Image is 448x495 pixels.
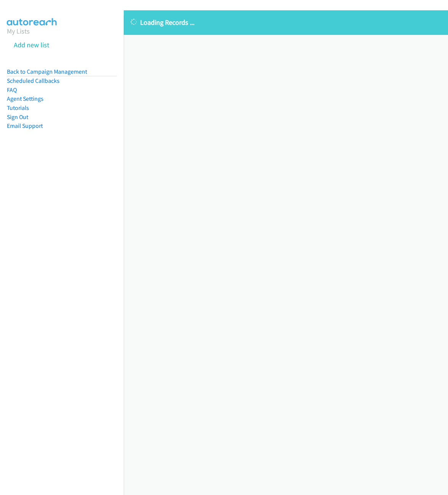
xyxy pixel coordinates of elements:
a: My Lists [7,27,30,35]
a: Email Support [7,122,43,129]
a: Scheduled Callbacks [7,77,60,84]
a: Tutorials [7,104,29,111]
a: Back to Campaign Management [7,68,87,75]
a: Agent Settings [7,95,44,102]
a: Sign Out [7,113,28,121]
p: Loading Records ... [131,17,441,27]
a: FAQ [7,86,17,94]
a: Add new list [14,40,49,49]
